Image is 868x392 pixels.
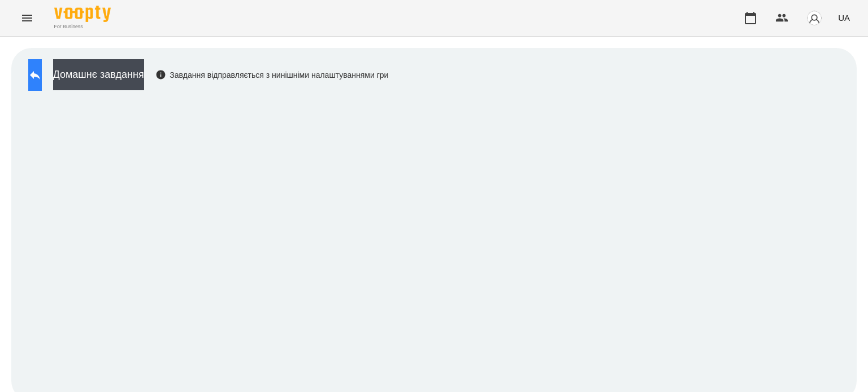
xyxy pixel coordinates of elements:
[14,5,41,32] button: Menu
[834,7,854,28] button: UA
[155,69,389,81] div: Завдання відправляється з нинішніми налаштуваннями гри
[806,10,822,26] img: avatar_s.png
[838,12,850,24] span: UA
[53,59,144,90] button: Домашнє завдання
[54,6,111,22] img: Voopty Logo
[54,23,111,30] span: For Business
